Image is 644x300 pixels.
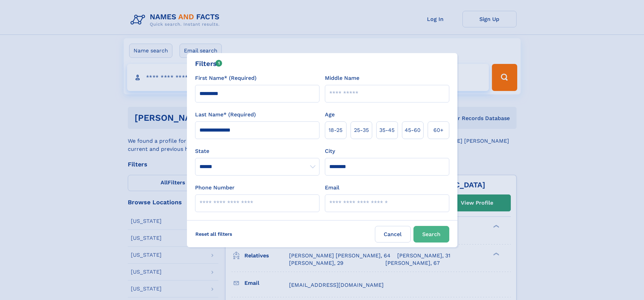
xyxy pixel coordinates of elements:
[325,111,335,119] label: Age
[433,126,444,134] span: 60+
[195,111,256,119] label: Last Name* (Required)
[191,226,237,242] label: Reset all filters
[325,184,339,192] label: Email
[325,74,359,82] label: Middle Name
[413,226,449,243] button: Search
[195,74,257,82] label: First Name* (Required)
[405,126,421,134] span: 45‑60
[375,226,411,243] label: Cancel
[195,59,222,69] div: Filters
[325,147,335,155] label: City
[195,184,235,192] label: Phone Number
[354,126,369,134] span: 25‑35
[329,126,342,134] span: 18‑25
[195,147,319,155] label: State
[379,126,395,134] span: 35‑45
